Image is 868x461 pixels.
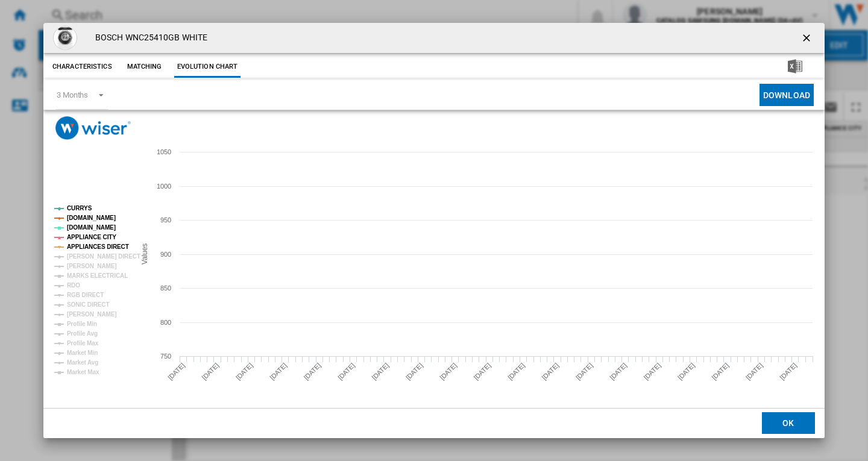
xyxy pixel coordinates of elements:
[769,56,822,78] button: Download in Excel
[89,32,207,44] h4: BOSCH WNC25410GB WHITE
[67,215,116,221] tspan: [DOMAIN_NAME]
[67,205,92,212] tspan: CURRYS
[55,116,131,140] img: logo_wiser_300x94.png
[540,362,560,381] tspan: [DATE]
[140,243,149,265] tspan: Values
[67,243,129,250] tspan: APPLIANCES DIRECT
[157,183,171,190] tspan: 1000
[67,263,117,269] tspan: [PERSON_NAME]
[268,362,288,381] tspan: [DATE]
[404,362,424,381] tspan: [DATE]
[506,362,526,381] tspan: [DATE]
[438,362,458,381] tspan: [DATE]
[762,412,815,434] button: OK
[676,362,696,381] tspan: [DATE]
[67,272,128,279] tspan: MARKS ELECTRICAL
[53,26,77,50] img: Bosch-wnc25410gb-1.jpg
[796,26,820,50] button: getI18NText('BUTTONS.CLOSE_DIALOG')
[67,253,140,260] tspan: [PERSON_NAME] DIRECT
[370,362,390,381] tspan: [DATE]
[608,362,628,381] tspan: [DATE]
[788,59,802,74] img: excel-24x24.png
[574,362,594,381] tspan: [DATE]
[160,216,171,224] tspan: 950
[336,362,356,381] tspan: [DATE]
[67,292,104,298] tspan: RGB DIRECT
[57,90,88,99] div: 3 Months
[160,284,171,292] tspan: 850
[160,319,171,326] tspan: 800
[166,362,186,381] tspan: [DATE]
[67,282,80,289] tspan: RDO
[67,340,99,347] tspan: Profile Max
[200,362,220,381] tspan: [DATE]
[67,359,98,366] tspan: Market Avg
[67,369,99,375] tspan: Market Max
[303,362,322,381] tspan: [DATE]
[160,251,171,258] tspan: 900
[643,362,662,381] tspan: [DATE]
[174,56,241,78] button: Evolution chart
[800,32,815,46] ng-md-icon: getI18NText('BUTTONS.CLOSE_DIALOG')
[67,311,117,318] tspan: [PERSON_NAME]
[67,301,109,308] tspan: SONIC DIRECT
[67,234,116,240] tspan: APPLIANCE CITY
[710,362,730,381] tspan: [DATE]
[157,148,171,155] tspan: 1050
[43,23,825,438] md-dialog: Product popup
[67,321,97,327] tspan: Profile Min
[160,353,171,360] tspan: 750
[67,330,98,337] tspan: Profile Avg
[778,362,798,381] tspan: [DATE]
[67,224,116,231] tspan: [DOMAIN_NAME]
[118,56,171,78] button: Matching
[473,362,492,381] tspan: [DATE]
[49,56,115,78] button: Characteristics
[234,362,254,381] tspan: [DATE]
[744,362,764,381] tspan: [DATE]
[67,350,98,356] tspan: Market Min
[759,84,814,106] button: Download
